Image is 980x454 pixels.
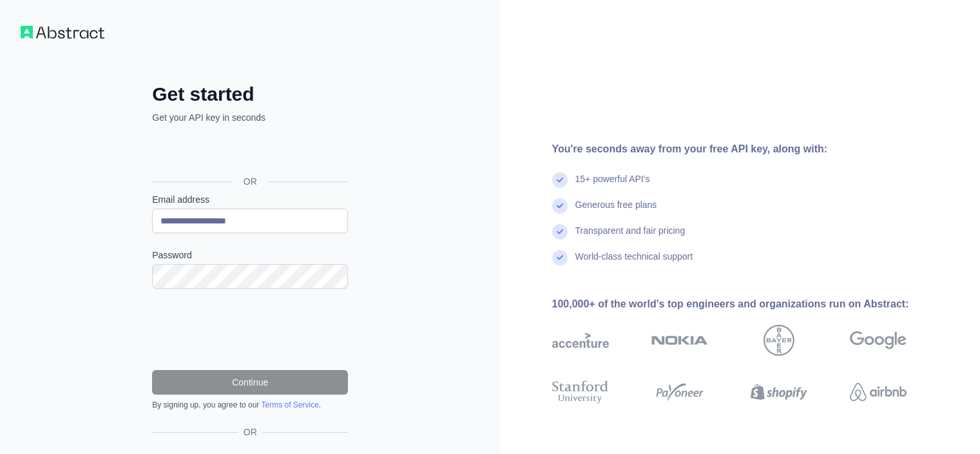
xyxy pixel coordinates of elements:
h2: Get started [152,83,348,106]
img: accenture [552,325,609,356]
a: Terms of Service [261,400,318,409]
iframe: Sign in with Google Button [146,138,352,167]
div: 15+ powerful API's [575,172,650,198]
div: Generous free plans [575,198,657,224]
img: payoneer [651,378,708,406]
img: bayer [764,325,794,356]
img: nokia [651,325,708,356]
label: Password [152,249,348,262]
img: shopify [751,378,807,406]
img: airbnb [850,378,907,406]
div: By signing up, you agree to our . [152,400,348,410]
div: 100,000+ of the world's top engineers and organizations run on Abstract: [552,296,948,312]
img: check mark [552,250,568,265]
div: Transparent and fair pricing [575,224,686,250]
button: Continue [152,370,348,395]
img: google [850,325,907,356]
div: You're seconds away from your free API key, along with: [552,141,948,157]
span: OR [238,426,262,439]
p: Get your API key in seconds [152,111,348,124]
img: check mark [552,224,568,240]
img: check mark [552,198,568,214]
img: check mark [552,172,568,188]
iframe: reCAPTCHA [152,304,348,355]
div: World-class technical support [575,250,693,276]
img: Workflow [21,26,104,39]
label: Email address [152,193,348,206]
img: stanford university [552,378,609,406]
span: OR [233,175,267,188]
